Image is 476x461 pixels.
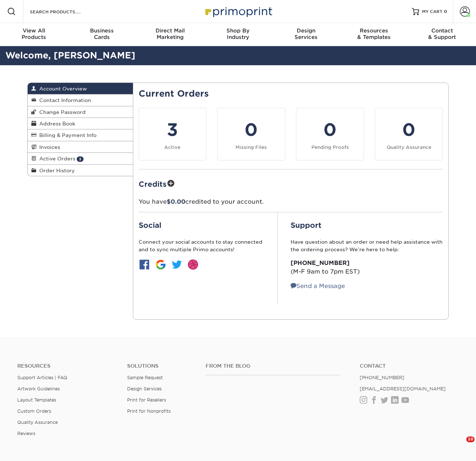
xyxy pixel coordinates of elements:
a: Print for Resellers [127,397,166,403]
small: Missing Files [235,145,267,150]
small: Quality Assurance [387,145,431,150]
div: & Support [408,27,476,40]
img: btn-facebook.jpg [139,259,150,270]
span: Shop By [204,27,272,34]
span: Billing & Payment Info [36,132,96,138]
div: 0 [301,117,359,143]
strong: [PHONE_NUMBER] [291,260,350,266]
div: Services [272,27,340,40]
a: Contact& Support [408,23,476,46]
h2: Credits [139,178,443,189]
span: 0 [444,9,447,14]
a: 0 Missing Files [217,108,285,160]
span: Direct Mail [136,27,204,34]
h4: Resources [17,363,116,369]
div: Marketing [136,27,204,40]
a: Support Articles | FAQ [17,375,67,380]
input: SEARCH PRODUCTS..... [29,7,99,16]
p: (M-F 9am to 7pm EST) [291,259,443,276]
img: btn-twitter.jpg [171,259,183,270]
span: Resources [340,27,408,34]
span: Business [68,27,136,34]
div: 3 [143,117,202,143]
span: Invoices [36,144,60,150]
a: Reviews [17,431,35,436]
span: Contact [408,27,476,34]
span: Address Book [36,121,75,127]
iframe: Google Customer Reviews [2,439,61,458]
div: 0 [222,117,280,143]
span: Active Orders [36,156,75,161]
a: Design Services [127,386,162,391]
a: Print for Nonprofits [127,408,171,414]
a: Artwork Guidelines [17,386,60,391]
span: Order History [36,168,75,173]
h2: Social [139,221,265,230]
div: Industry [204,27,272,40]
a: Address Book [28,118,133,129]
img: Primoprint [202,4,274,19]
a: [EMAIL_ADDRESS][DOMAIN_NAME] [360,386,446,391]
a: Billing & Payment Info [28,129,133,141]
h2: Current Orders [139,89,443,99]
small: Active [164,145,180,150]
a: Shop ByIndustry [204,23,272,46]
a: Resources& Templates [340,23,408,46]
span: 3 [77,156,84,162]
a: Send a Message [291,283,345,289]
a: Order History [28,165,133,176]
p: Have question about an order or need help assistance with the ordering process? We’re here to help: [291,238,443,253]
img: btn-google.jpg [155,259,166,270]
a: Layout Templates [17,397,56,403]
a: Custom Orders [17,408,51,414]
a: [PHONE_NUMBER] [360,375,404,380]
iframe: Intercom live chat [452,436,469,454]
span: Account Overview [36,86,87,92]
a: Quality Assurance [17,420,58,425]
span: 10 [466,436,475,442]
a: Contact Information [28,94,133,106]
small: Pending Proofs [311,145,349,150]
a: Sample Request [127,375,163,380]
a: BusinessCards [68,23,136,46]
h4: Solutions [127,363,195,369]
span: $0.00 [167,198,185,205]
span: Change Password [36,109,86,115]
a: Invoices [28,141,133,153]
a: Change Password [28,106,133,118]
a: Active Orders 3 [28,153,133,164]
div: 0 [380,117,438,143]
a: Account Overview [28,83,133,94]
a: 3 Active [139,108,207,160]
h4: From the Blog [206,363,340,369]
span: MY CART [422,9,443,15]
a: 0 Quality Assurance [375,108,443,160]
div: Cards [68,27,136,40]
a: Direct MailMarketing [136,23,204,46]
p: You have credited to your account. [139,198,443,206]
a: Contact [360,363,459,369]
a: 0 Pending Proofs [296,108,364,160]
div: & Templates [340,27,408,40]
img: btn-dribbble.jpg [187,259,199,270]
span: Design [272,27,340,34]
h2: Support [291,221,443,230]
a: DesignServices [272,23,340,46]
span: Contact Information [36,97,91,103]
p: Connect your social accounts to stay connected and to sync multiple Primo accounts! [139,238,265,253]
